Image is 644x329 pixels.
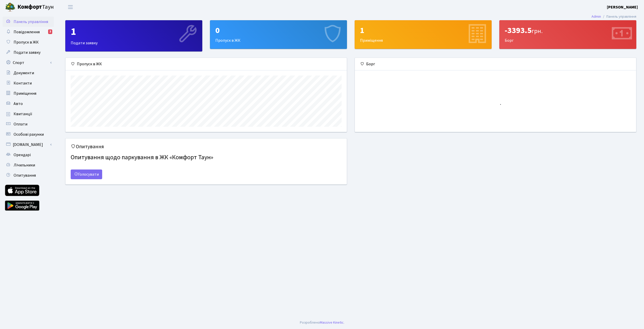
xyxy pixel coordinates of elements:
a: Контакти [3,78,54,88]
div: Пропуск в ЖК [210,20,347,49]
span: Оплати [14,121,27,127]
a: Подати заявку [3,47,54,58]
h5: Опитування [71,144,342,150]
div: Борг [500,20,636,49]
span: Таун [17,3,54,12]
a: Admin [592,14,601,19]
span: Пропуск в ЖК [14,39,39,45]
span: Повідомлення [14,29,40,35]
div: 1 [71,26,197,38]
div: 1 [360,26,486,35]
div: Приміщення [355,20,491,49]
div: . [300,320,344,325]
li: Панель управління [601,14,636,19]
span: Квитанції [14,111,32,117]
nav: breadcrumb [584,11,644,22]
a: Голосувати [71,169,102,179]
a: Оплати [3,119,54,129]
img: logo.png [5,2,15,12]
a: Панель управління [3,17,54,27]
a: Орендарі [3,150,54,160]
span: грн. [532,27,543,36]
span: Документи [14,70,34,76]
a: [PERSON_NAME] [607,4,638,10]
span: Панель управління [14,19,48,25]
h4: Опитування щодо паркування в ЖК «Комфорт Таун» [71,152,342,163]
a: Опитування [3,170,54,181]
a: Massive Kinetic [320,320,344,325]
div: Пропуск в ЖК [66,58,347,70]
span: Контакти [14,80,32,86]
a: Документи [3,68,54,78]
div: 3 [48,29,52,34]
span: Подати заявку [14,50,40,55]
a: Пропуск в ЖК [3,37,54,47]
a: [DOMAIN_NAME] [3,140,54,150]
a: Повідомлення3 [3,27,54,37]
span: Опитування [14,173,36,178]
a: 0Пропуск в ЖК [210,20,347,49]
span: Авто [14,101,23,107]
b: Комфорт [17,3,42,11]
span: Орендарі [14,152,31,158]
a: 1Приміщення [355,20,492,49]
a: Особові рахунки [3,129,54,140]
button: Переключити навігацію [64,3,77,11]
span: Приміщення [14,91,36,96]
div: -3393.5 [505,26,631,35]
a: 1Подати заявку [65,20,202,51]
a: Лічильники [3,160,54,170]
a: Розроблено [300,320,320,325]
a: Приміщення [3,88,54,99]
a: Авто [3,99,54,109]
div: 0 [215,26,342,35]
span: Особові рахунки [14,132,44,137]
a: Квитанції [3,109,54,119]
div: Подати заявку [66,20,202,51]
span: Лічильники [14,162,35,168]
div: Борг [355,58,636,70]
a: Спорт [3,58,54,68]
